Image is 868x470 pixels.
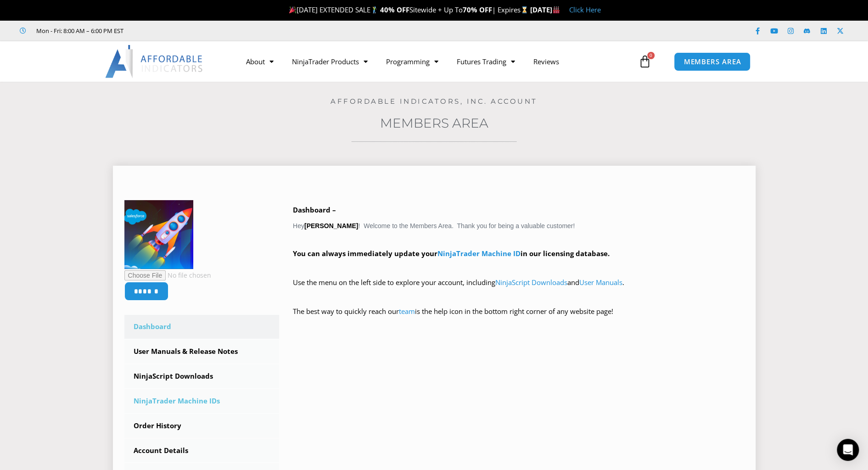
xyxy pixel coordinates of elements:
[237,51,636,72] nav: Menu
[293,305,744,331] p: The best way to quickly reach our is the help icon in the bottom right corner of any website page!
[377,51,448,72] a: Programming
[371,6,378,13] img: 🏌️‍♂️
[530,5,560,14] strong: [DATE]
[287,5,530,14] span: [DATE] EXTENDED SALE Sitewide + Up To | Expires
[289,6,296,13] img: 🎉
[495,278,567,287] a: NinjaScript Downloads
[330,97,538,106] a: Affordable Indicators, Inc. Account
[837,439,859,461] div: Open Intercom Messenger
[647,52,655,59] span: 0
[293,204,744,331] div: Hey ! Welcome to the Members Area. Thank you for being a valuable customer!
[283,51,377,72] a: NinjaTrader Products
[124,340,280,364] a: User Manuals & Release Notes
[124,364,280,388] a: NinjaScript Downloads
[380,5,409,14] strong: 40% OFF
[579,278,622,287] a: User Manuals
[293,276,744,302] p: Use the menu on the left side to explore your account, including and .
[380,115,488,131] a: Members Area
[34,25,123,36] span: Mon - Fri: 8:00 AM – 6:00 PM EST
[399,307,415,316] a: team
[553,6,560,13] img: 🏭
[625,48,665,75] a: 0
[521,6,528,13] img: ⌛
[124,414,280,438] a: Order History
[524,51,568,72] a: Reviews
[448,51,524,72] a: Futures Trading
[124,200,193,269] img: 1acc5d9c7e92b2525f255721042a4d1170e4d08d9b53877e09c80ad61e6aa6a5
[683,58,741,65] span: MEMBERS AREA
[463,5,492,14] strong: 70% OFF
[237,51,283,72] a: About
[293,205,336,214] b: Dashboard –
[293,249,610,258] strong: You can always immediately update your in our licensing database.
[674,52,750,71] a: MEMBERS AREA
[136,26,274,35] iframe: Customer reviews powered by Trustpilot
[124,315,280,339] a: Dashboard
[437,249,521,258] a: NinjaTrader Machine ID
[304,222,358,229] strong: [PERSON_NAME]
[105,45,204,78] img: LogoAI | Affordable Indicators – NinjaTrader
[124,389,280,413] a: NinjaTrader Machine IDs
[569,5,601,14] a: Click Here
[124,439,280,463] a: Account Details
